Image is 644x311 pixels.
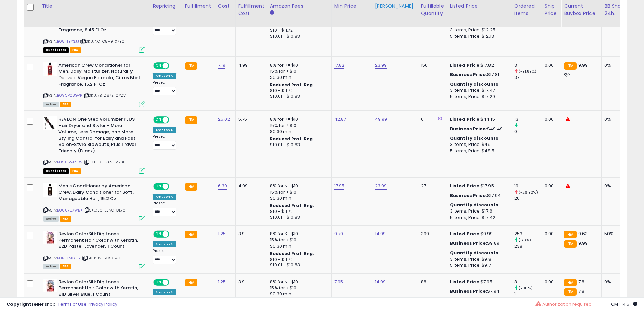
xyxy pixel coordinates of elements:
b: Listed Price: [450,279,481,285]
span: OFF [168,183,179,189]
div: $49.49 [450,126,506,132]
b: Listed Price: [450,183,481,189]
small: FBA [564,288,576,296]
b: Business Price: [450,288,487,294]
span: 9.99 [578,62,588,68]
div: 15% for > $10 [270,123,326,129]
img: 413og3KwoxL._SL40_.jpg [43,116,57,130]
small: (700%) [519,285,533,291]
span: ON [154,279,163,285]
div: Fulfillment [185,3,212,10]
div: 5 Items, Price: $48.5 [450,148,506,154]
a: 14.99 [375,230,386,237]
div: Min Price [334,3,369,10]
div: $10.01 - $10.83 [270,34,326,39]
small: FBA [564,231,576,238]
span: | SKU: NC-C5H9-X7YO [80,39,124,44]
span: OFF [168,63,179,69]
div: ASIN: [43,116,145,173]
div: 3 Items, Price: $9.8 [450,256,506,262]
div: Preset: [153,249,177,264]
div: $0.30 min [270,129,326,135]
b: Quantity discounts [450,250,499,256]
div: $10.01 - $10.83 [270,215,326,220]
span: 2025-10-6 14:51 GMT [611,301,637,307]
div: 3 Items, Price: $12.25 [450,27,506,33]
div: 15% for > $10 [270,285,326,291]
div: : [450,202,506,208]
b: Listed Price: [450,116,481,123]
div: $7.95 [450,279,506,285]
div: 3.9 [238,279,262,285]
div: Amazon AI [153,241,176,247]
div: 156 [421,62,442,68]
div: Fulfillable Quantity [421,3,444,17]
a: Privacy Policy [88,301,117,307]
div: 0% [604,183,627,189]
div: Amazon AI [153,194,176,200]
small: (-26.92%) [519,190,538,195]
div: 5.75 [238,116,262,123]
a: 1.25 [218,230,226,237]
b: Business Price: [450,192,487,199]
div: Listed Price [450,3,508,10]
a: 14.99 [375,279,386,285]
div: 37 [514,74,542,81]
small: FBA [564,279,576,286]
div: $0.30 min [270,243,326,249]
div: 0% [604,279,627,285]
b: Business Price: [450,71,487,78]
div: 4.99 [238,183,262,189]
span: | SKU: BN-5OSX-4IKL [82,255,122,261]
div: BB Share 24h. [604,3,629,17]
div: 15% for > $10 [270,189,326,195]
b: Reduced Prof. Rng. [270,82,314,88]
span: All listings that are currently out of stock and unavailable for purchase on Amazon [43,168,69,174]
div: 26 [514,195,542,201]
div: 5 Items, Price: $17.29 [450,94,506,100]
div: 0.00 [545,279,556,285]
a: B08TTYYSJJ [57,39,79,44]
div: 238 [514,243,542,249]
span: OFF [168,117,179,123]
div: 0.00 [545,116,556,123]
div: 8% for <= $10 [270,231,326,237]
div: ASIN: [43,62,145,106]
span: FBA [60,216,71,222]
div: $17.82 [450,62,506,68]
a: 9.70 [334,230,343,237]
small: FBA [185,62,197,70]
div: Preset: [153,134,177,150]
div: 15% for > $10 [270,237,326,243]
div: Amazon AI [153,73,176,79]
span: All listings currently available for purchase on Amazon [43,102,59,107]
div: 8% for <= $10 [270,116,326,123]
div: Amazon Fees [270,3,329,10]
div: $10 - $11.72 [270,88,326,94]
div: 0% [604,62,627,68]
div: 8% for <= $10 [270,183,326,189]
div: $17.95 [450,183,506,189]
div: Fulfillment Cost [238,3,264,17]
div: : [450,135,506,141]
div: Amazon AI [153,289,176,295]
a: 7.95 [334,279,343,285]
a: 6.30 [218,183,228,190]
span: All listings currently available for purchase on Amazon [43,264,59,269]
div: Title [42,3,147,10]
div: 399 [421,231,442,237]
a: 1.25 [218,279,226,285]
span: | SKU: J6-EJNG-QL78 [84,207,125,213]
span: | SKU: 7B-Z8KZ-CYZV [83,93,126,98]
div: 3 Items, Price: $17.6 [450,208,506,214]
div: 15% for > $10 [270,68,326,74]
div: : [450,81,506,87]
div: $17.94 [450,193,506,199]
div: $10.01 - $10.83 [270,94,326,99]
span: OFF [168,279,179,285]
div: $10.01 - $10.83 [270,142,326,148]
div: 0.00 [545,231,556,237]
div: $7.94 [450,288,506,294]
b: Reduced Prof. Rng. [270,136,314,142]
b: Business Price: [450,240,487,246]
